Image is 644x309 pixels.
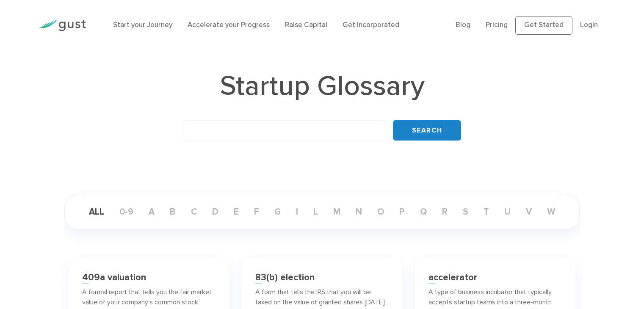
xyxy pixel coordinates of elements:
a: o [370,207,391,217]
a: d [205,207,225,217]
a: u [498,207,517,217]
a: t [477,207,496,217]
a: w [540,207,562,217]
a: b [163,207,182,217]
a: s [456,207,475,217]
a: Get Started [515,16,572,35]
a: f [247,207,266,217]
input: Search [393,120,461,141]
a: q [413,207,434,217]
a: Accelerate your Progress [188,21,270,29]
a: l [307,207,325,217]
h3: 83(b) election [255,272,315,283]
a: c [184,207,204,217]
h3: accelerator [428,272,477,283]
a: Raise Capital [285,21,327,29]
img: Gust Logo [39,20,86,31]
a: Get Incorporated [343,21,399,29]
a: 0-9 [113,207,140,217]
h1: Startup Glossary [64,72,580,100]
a: e [227,207,246,217]
h3: 409a valuation [82,272,146,283]
a: Start your Journey [113,21,172,29]
a: g [268,207,287,217]
a: p [392,207,412,217]
a: Pricing [486,21,508,29]
a: v [519,207,539,217]
a: Blog [456,21,470,29]
a: r [435,207,454,217]
a: i [289,207,305,217]
a: m [326,207,347,217]
a: n [349,207,369,217]
a: ALL [82,207,111,217]
a: Login [580,21,598,29]
a: a [142,207,161,217]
